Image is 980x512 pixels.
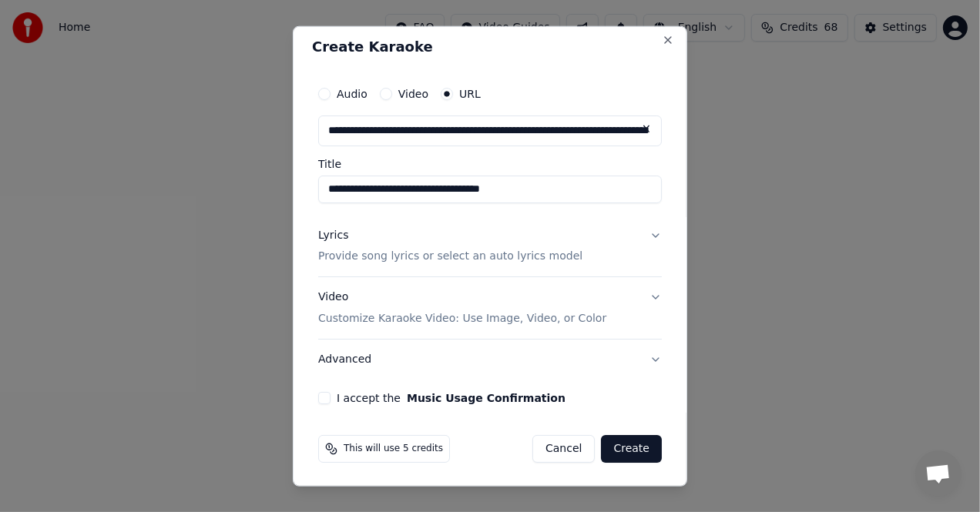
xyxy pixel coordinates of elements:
label: Video [398,88,428,99]
div: Video [318,289,606,326]
button: Create [601,435,662,463]
button: Advanced [318,340,662,380]
p: Provide song lyrics or select an auto lyrics model [318,249,582,264]
button: VideoCustomize Karaoke Video: Use Image, Video, or Color [318,277,662,339]
button: I accept the [407,393,566,403]
label: URL [459,88,481,99]
label: I accept the [337,393,566,403]
label: Audio [337,88,367,99]
button: Cancel [532,435,595,463]
button: LyricsProvide song lyrics or select an auto lyrics model [318,215,662,276]
div: Lyrics [318,227,348,243]
span: This will use 5 credits [344,443,443,455]
p: Customize Karaoke Video: Use Image, Video, or Color [318,311,606,326]
label: Title [318,158,662,169]
h2: Create Karaoke [312,39,668,53]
